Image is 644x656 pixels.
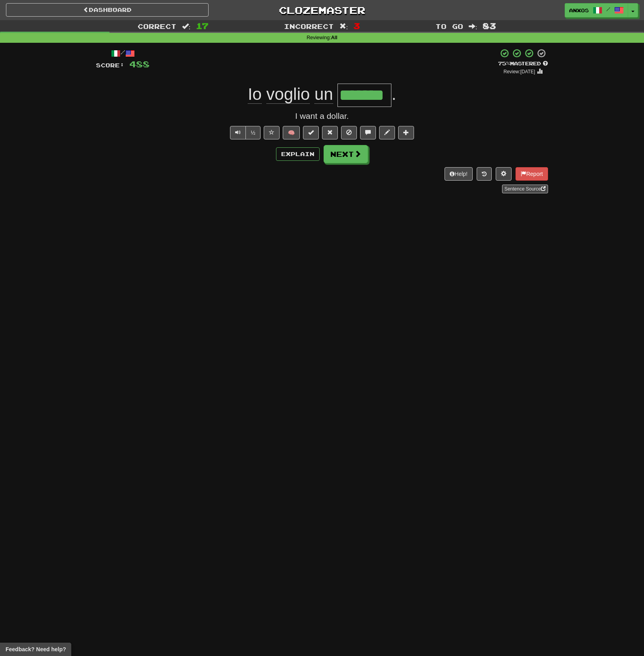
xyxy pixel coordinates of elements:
span: Correct [138,22,176,30]
span: voglio [266,85,310,104]
button: Report [516,167,548,181]
a: Anxos / [565,3,628,17]
span: : [339,23,348,30]
a: Dashboard [6,3,209,17]
small: Review: [DATE] [504,69,535,74]
span: Anxos [569,7,589,14]
button: Play sentence audio (ctl+space) [230,126,246,139]
span: 75 % [498,60,510,67]
span: 488 [129,59,149,69]
button: Help! [445,167,473,181]
div: / [96,48,149,58]
strong: All [331,35,337,40]
a: Sentence Source [502,185,548,193]
button: Explain [276,147,320,161]
div: Text-to-speech controls [228,126,261,139]
button: Next [324,145,368,163]
span: Io [248,85,262,104]
a: Clozemaster [220,3,423,17]
button: Discuss sentence (alt+u) [360,126,376,139]
button: Edit sentence (alt+d) [379,126,395,139]
button: Favorite sentence (alt+f) [264,126,280,139]
div: Mastered [498,60,548,67]
span: . [391,85,396,103]
button: ½ [245,126,261,139]
button: Set this sentence to 100% Mastered (alt+m) [303,126,319,139]
span: : [469,23,477,30]
button: Reset to 0% Mastered (alt+r) [322,126,338,139]
span: 3 [353,21,360,31]
span: Score: [96,62,125,69]
div: I want a dollar. [96,110,548,122]
span: / [606,6,610,12]
button: Round history (alt+y) [477,167,492,181]
span: Incorrect [284,22,334,30]
span: 83 [483,21,496,31]
button: 🧠 [283,126,300,139]
span: un [314,85,333,104]
span: 17 [196,21,209,31]
button: Ignore sentence (alt+i) [341,126,357,139]
span: : [182,23,191,30]
button: Add to collection (alt+a) [398,126,414,139]
span: Open feedback widget [6,645,66,653]
span: To go [435,22,463,30]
